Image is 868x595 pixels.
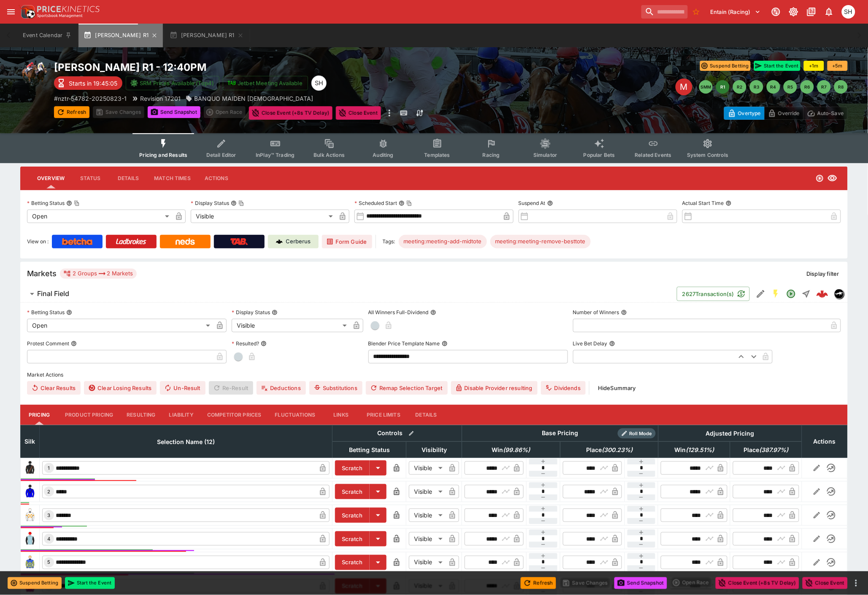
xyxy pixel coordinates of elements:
[333,425,462,442] th: Controls
[27,199,65,207] p: Betting Status
[20,61,47,88] img: horse_racing.png
[626,430,656,437] span: Roll Mode
[223,76,308,90] button: Jetbet Meeting Available
[547,200,553,206] button: Suspend At
[483,152,500,158] span: Racing
[139,152,187,158] span: Pricing and Results
[406,200,412,206] button: Copy To Clipboard
[724,107,848,120] div: Start From
[322,235,372,248] a: Form Guide
[58,405,120,425] button: Product Pricing
[23,485,37,498] img: runner 2
[148,437,224,447] span: Selection Name (12)
[27,381,81,395] button: Clear Results
[399,237,487,246] span: meeting:meeting-add-midtote
[483,445,540,455] span: Win(99.86%)
[27,369,841,381] label: Market Actions
[74,200,80,206] button: Copy To Clipboard
[803,577,848,589] button: Close Event
[706,5,766,19] button: Select Tenant
[834,80,848,94] button: R8
[409,461,446,475] div: Visible
[126,76,219,90] button: SRM Prices Available (Top4)
[503,445,530,455] em: ( 99.86 %)
[802,267,844,280] button: Display filter
[803,107,848,120] button: Auto-Save
[677,287,750,301] button: 2627Transaction(s)
[66,310,72,315] button: Betting Status
[311,75,327,91] div: Scott Hunt
[232,309,270,316] p: Display Status
[194,94,313,103] p: BANQUO MAIDEN [DEMOGRAPHIC_DATA]
[227,79,236,87] img: jetbet-logo.svg
[23,532,37,546] img: runner 4
[814,285,831,302] a: 79eba444-ee02-4deb-9829-af330bb1ddc3
[767,80,780,94] button: R4
[354,199,397,207] p: Scheduled Start
[191,210,336,223] div: Visible
[368,340,440,347] p: Blender Price Template Name
[3,4,19,19] button: open drawer
[409,532,446,546] div: Visible
[671,577,712,589] div: split button
[46,560,52,565] span: 5
[490,237,591,246] span: meeting:meeting-remove-besttote
[78,24,163,47] button: [PERSON_NAME] R1
[360,405,407,425] button: Price Limits
[373,152,394,158] span: Auditing
[162,405,200,425] button: Liability
[699,80,848,94] nav: pagination navigation
[618,428,656,439] div: Show/hide Price Roll mode configuration.
[768,286,784,302] button: SGM Enabled
[412,445,456,455] span: Visibility
[519,199,546,207] p: Suspend At
[716,80,730,94] button: R1
[8,577,62,589] button: Suspend Betting
[30,168,71,188] button: Overview
[368,309,429,316] p: All Winners Full-Dividend
[27,210,172,223] div: Open
[140,94,181,103] p: Revision 17201
[490,235,591,248] div: Betting Target: cerberus
[272,310,278,315] button: Display Status
[851,578,861,588] button: more
[754,61,800,71] button: Start the Event
[799,286,814,302] button: Straight
[784,80,797,94] button: R5
[200,405,268,425] button: Competitor Prices
[602,445,633,455] em: ( 300.23 %)
[322,405,360,425] button: Links
[335,555,370,570] button: Scratch
[69,79,117,88] p: Starts in 19:45:05
[54,106,89,118] button: Refresh
[27,235,49,248] label: View on :
[160,381,205,395] span: Un-Result
[817,109,844,118] p: Auto-Save
[750,80,763,94] button: R3
[21,425,40,458] th: Silk
[753,286,768,302] button: Edit Detail
[238,200,244,206] button: Copy To Clipboard
[314,152,345,158] span: Bulk Actions
[541,381,586,395] button: Dividends
[442,341,448,347] button: Blender Price Template Name
[147,168,197,188] button: Match Times
[676,78,692,95] div: Edit Meeting
[804,4,819,19] button: Documentation
[206,152,236,158] span: Detail Editor
[827,173,838,183] svg: Visible
[609,341,615,347] button: Live Bet Delay
[577,445,642,455] span: Place(300.23%)
[336,106,381,120] button: Close Event
[20,285,677,302] button: Final Field
[20,405,58,425] button: Pricing
[451,381,538,395] button: Disable Provider resulting
[309,381,362,395] button: Substitutions
[733,80,746,94] button: R2
[690,5,703,19] button: No Bookmarks
[687,152,728,158] span: System Controls
[593,381,641,395] button: HideSummary
[827,61,848,71] button: +5m
[399,200,405,206] button: Scheduled StartCopy To Clipboard
[27,309,65,316] p: Betting Status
